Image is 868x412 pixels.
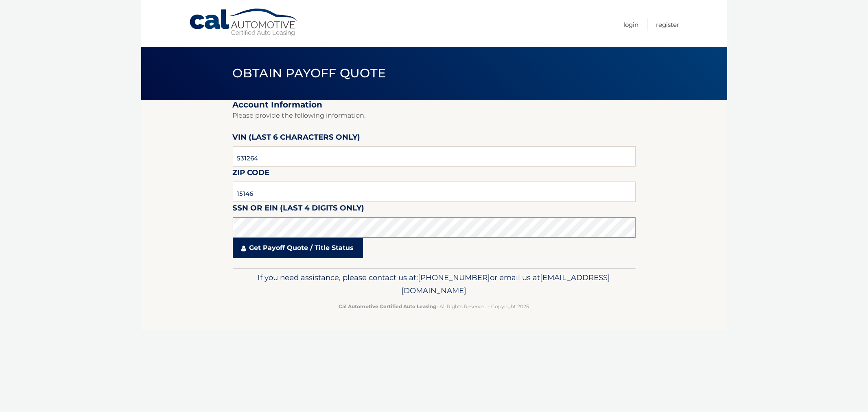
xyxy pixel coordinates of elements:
span: Obtain Payoff Quote [233,66,386,81]
p: Please provide the following information. [233,110,636,121]
span: [PHONE_NUMBER] [418,273,490,282]
a: Register [656,18,680,31]
label: SSN or EIN (last 4 digits only) [233,202,365,217]
label: Zip Code [233,167,270,182]
p: If you need assistance, please contact us at: or email us at [238,271,630,297]
strong: Cal Automotive Certified Auto Leasing [339,303,437,309]
a: Cal Automotive [189,8,299,37]
p: - All Rights Reserved - Copyright 2025 [238,302,630,311]
label: VIN (last 6 characters only) [233,131,361,146]
h2: Account Information [233,100,636,110]
a: Get Payoff Quote / Title Status [233,238,363,258]
a: Login [624,18,639,31]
